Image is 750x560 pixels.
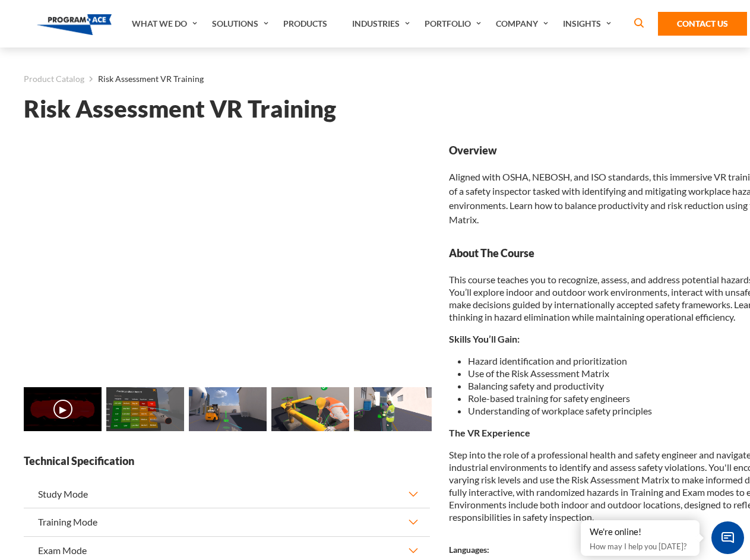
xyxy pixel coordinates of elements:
[189,387,267,431] img: Risk Assessment VR Training - Preview 2
[84,71,204,87] li: Risk Assessment VR Training
[53,400,72,419] button: ▶
[590,539,691,553] p: How may I help you [DATE]?
[271,387,349,431] img: Risk Assessment VR Training - Preview 3
[711,521,744,554] span: Chat Widget
[24,508,430,536] button: Training Mode
[449,545,489,555] strong: Languages:
[590,526,691,538] div: We're online!
[106,387,184,431] img: Risk Assessment VR Training - Preview 1
[658,12,747,36] a: Contact Us
[24,480,430,508] button: Study Mode
[354,387,432,431] img: Risk Assessment VR Training - Preview 4
[37,14,112,35] img: Program-Ace
[24,454,430,469] strong: Technical Specification
[24,71,84,87] a: Product Catalog
[24,143,430,372] iframe: Risk Assessment VR Training - Video 0
[24,387,102,431] img: Risk Assessment VR Training - Video 0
